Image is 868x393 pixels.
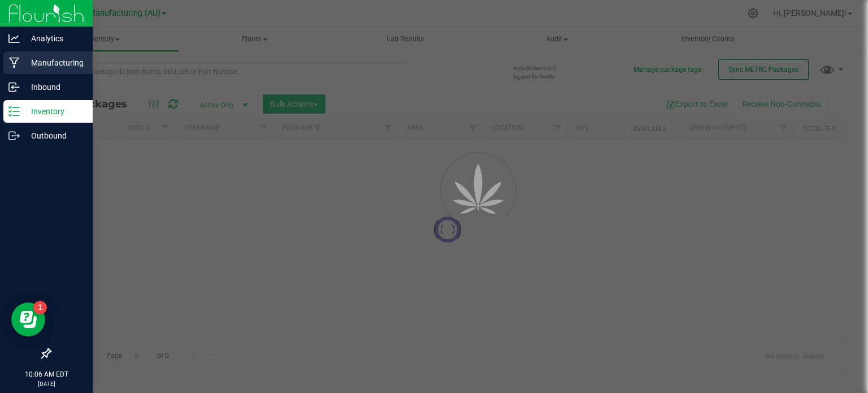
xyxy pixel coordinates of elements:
inline-svg: Inventory [8,106,20,117]
inline-svg: Inbound [8,81,20,93]
inline-svg: Manufacturing [8,57,20,68]
p: Analytics [20,32,88,45]
p: Outbound [20,129,88,142]
p: Inbound [20,80,88,94]
p: 10:06 AM EDT [5,369,88,379]
p: Manufacturing [20,56,88,70]
p: Inventory [20,105,88,118]
iframe: Resource center unread badge [33,301,47,314]
p: [DATE] [5,379,88,388]
inline-svg: Outbound [8,130,20,141]
inline-svg: Analytics [8,33,20,44]
iframe: Resource center [11,303,45,336]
